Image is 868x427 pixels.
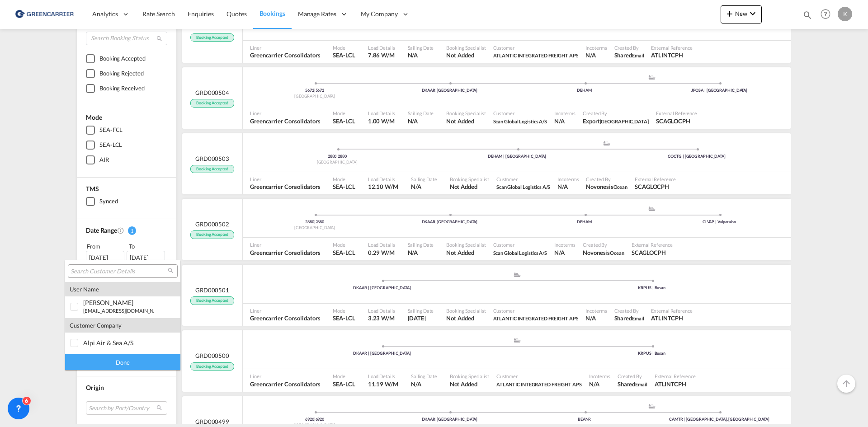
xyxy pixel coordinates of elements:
[83,299,154,306] div: jørgen kristensen
[83,308,166,314] small: [EMAIL_ADDRESS][DOMAIN_NAME]
[65,318,180,333] div: customer company
[65,282,180,296] div: user name
[65,354,180,370] div: Done
[167,267,174,274] md-icon: icon-magnify
[71,267,168,276] input: Search Customer Details
[83,339,154,347] div: alpi air & sea a/s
